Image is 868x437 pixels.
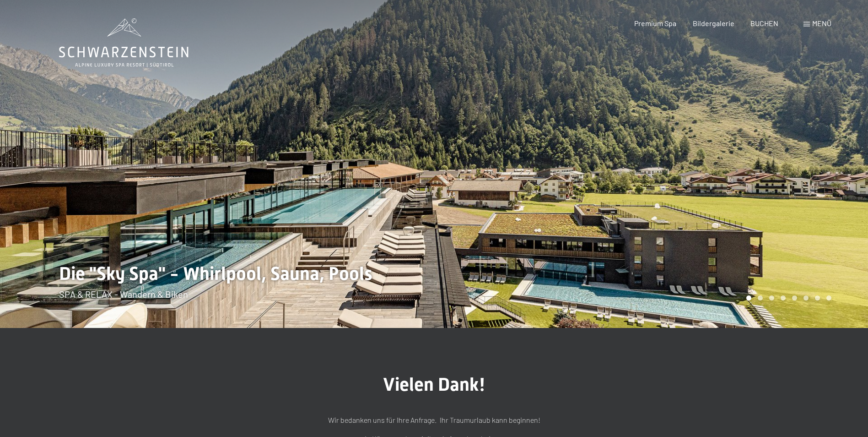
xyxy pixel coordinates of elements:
div: Carousel Page 7 [815,295,820,300]
span: Vielen Dank! [383,374,485,395]
span: Menü [812,19,831,27]
a: Bildergalerie [693,19,734,27]
p: Wir bedanken uns für Ihre Anfrage. Ihr Traumurlaub kann beginnen! [205,414,663,426]
a: Premium Spa [634,19,676,27]
a: BUCHEN [750,19,778,27]
div: Carousel Page 3 [769,295,774,300]
div: Carousel Page 2 [758,295,763,300]
div: Carousel Page 5 [792,295,797,300]
div: Carousel Page 4 [781,295,786,300]
div: Carousel Page 6 [803,295,809,300]
div: Carousel Page 1 (Current Slide) [746,295,751,300]
div: Carousel Page 8 [826,295,831,300]
div: Carousel Pagination [743,295,831,300]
